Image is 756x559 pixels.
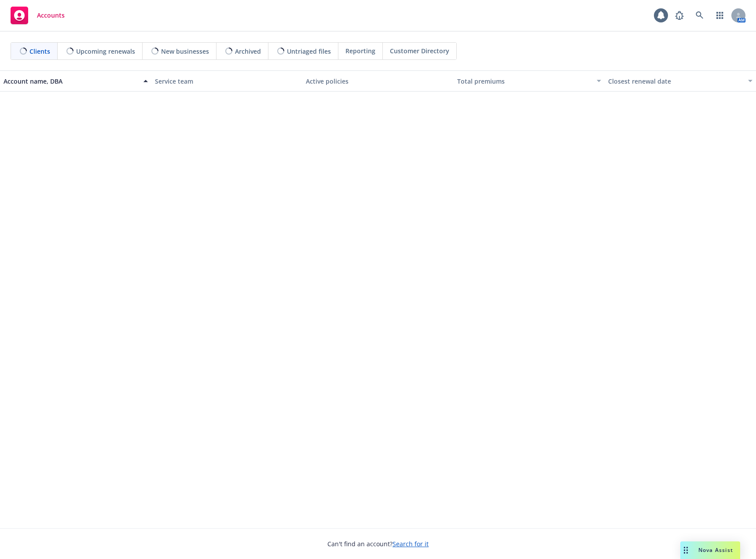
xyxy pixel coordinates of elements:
[605,70,756,92] button: Closest renewal date
[680,541,740,559] button: Nova Assist
[7,3,68,28] a: Accounts
[345,46,375,55] span: Reporting
[457,77,592,86] div: Total premiums
[608,77,743,86] div: Closest renewal date
[671,7,688,24] a: Report a Bug
[393,540,429,548] a: Search for it
[235,47,261,56] span: Archived
[691,7,708,24] a: Search
[287,47,331,56] span: Untriaged files
[390,46,449,55] span: Customer Directory
[4,77,138,86] div: Account name, DBA
[161,47,209,56] span: New businesses
[155,77,299,86] div: Service team
[698,546,733,554] span: Nova Assist
[76,47,135,56] span: Upcoming renewals
[454,70,605,92] button: Total premiums
[306,77,450,86] div: Active policies
[327,539,429,548] span: Can't find an account?
[711,7,729,24] a: Switch app
[29,47,50,56] span: Clients
[37,12,65,19] span: Accounts
[302,70,454,92] button: Active policies
[680,541,691,559] div: Drag to move
[151,70,303,92] button: Service team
